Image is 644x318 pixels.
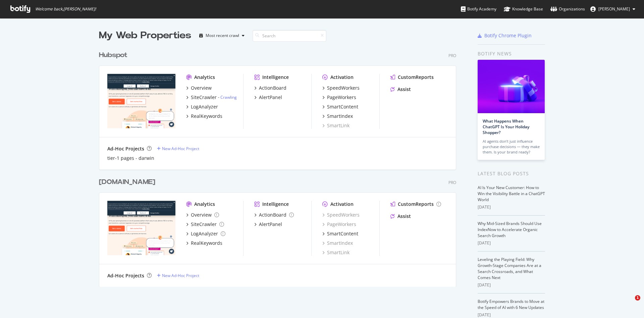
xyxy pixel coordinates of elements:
a: Botify Chrome Plugin [478,32,532,39]
div: Pro [448,53,456,58]
a: AlertPanel [254,221,282,228]
div: Intelligence [262,201,289,208]
a: ActionBoard [254,85,286,91]
a: SiteCrawler [186,221,224,228]
a: AI Is Your New Customer: How to Win the Visibility Battle in a ChatGPT World [478,185,545,202]
a: CustomReports [390,74,434,81]
a: Assist [390,86,411,93]
div: [DOMAIN_NAME] [99,177,155,187]
div: Hubspot [99,50,127,60]
div: Intelligence [262,74,289,81]
div: LogAnalyzer [191,230,218,237]
a: ActionBoard [254,212,294,218]
div: Activation [330,201,354,208]
a: SmartIndex [322,113,353,120]
a: Why Mid-Sized Brands Should Use IndexNow to Accelerate Organic Search Growth [478,221,542,238]
span: Welcome back, [PERSON_NAME] ! [35,6,96,12]
div: [DATE] [478,240,545,246]
div: SpeedWorkers [327,85,360,91]
button: [PERSON_NAME] [585,4,641,14]
div: SiteCrawler [191,221,217,228]
a: Hubspot [99,50,130,60]
a: AlertPanel [254,94,282,101]
div: AlertPanel [259,221,282,228]
div: Activation [330,74,354,81]
a: SmartContent [322,230,358,237]
a: Botify Empowers Brands to Move at the Speed of AI with 6 New Updates [478,299,544,310]
a: SpeedWorkers [322,212,360,218]
a: RealKeywords [186,113,222,120]
div: Botify Academy [461,6,496,12]
div: ActionBoard [259,85,286,91]
div: Assist [397,86,411,93]
a: SmartLink [322,249,350,256]
div: Overview [191,212,212,218]
span: Victor Pan [598,6,630,12]
a: Overview [186,212,219,218]
img: hubspot.com [107,74,175,128]
div: Latest Blog Posts [478,170,545,177]
a: [DOMAIN_NAME] [99,177,158,187]
div: My Web Properties [99,29,191,42]
div: New Ad-Hoc Project [162,273,199,278]
a: New Ad-Hoc Project [157,273,199,278]
div: SmartContent [327,230,358,237]
div: ActionBoard [259,212,286,218]
img: What Happens When ChatGPT Is Your Holiday Shopper? [478,60,545,113]
div: Pro [448,180,456,185]
div: Assist [397,213,411,220]
div: - [218,94,237,100]
a: SpeedWorkers [322,85,360,91]
div: [DATE] [478,282,545,288]
div: PageWorkers [327,94,356,101]
a: Assist [390,213,411,220]
img: hubspot-bulkdataexport.com [107,201,175,255]
div: CustomReports [398,74,434,81]
div: Overview [191,85,212,91]
a: PageWorkers [322,94,356,101]
div: AI agents don’t just influence purchase decisions — they make them. Is your brand ready? [483,139,540,155]
div: RealKeywords [191,240,222,246]
a: Leveling the Playing Field: Why Growth-Stage Companies Are at a Search Crossroads, and What Comes... [478,257,541,280]
div: grid [99,42,462,287]
a: LogAnalyzer [186,230,225,237]
div: SmartIndex [327,113,353,120]
a: What Happens When ChatGPT Is Your Holiday Shopper? [483,118,529,135]
a: Overview [186,85,212,91]
div: Knowledge Base [504,6,543,12]
div: Botify Chrome Plugin [484,32,532,39]
div: LogAnalyzer [191,103,218,110]
div: RealKeywords [191,113,222,120]
a: PageWorkers [322,221,356,228]
div: [DATE] [478,204,545,210]
div: Analytics [194,201,215,208]
div: Ad-Hoc Projects [107,272,144,279]
input: Search [253,30,326,42]
div: Botify news [478,50,545,57]
a: SmartContent [322,103,358,110]
a: tier-1 pages - darwin [107,155,154,162]
button: Most recent crawl [197,30,247,41]
div: Ad-Hoc Projects [107,145,144,152]
a: SmartLink [322,122,350,129]
a: CustomReports [390,201,441,208]
iframe: Intercom live chat [621,295,637,311]
div: [DATE] [478,312,545,318]
a: LogAnalyzer [186,103,218,110]
a: Crawling [220,94,237,100]
a: SmartIndex [322,240,353,246]
div: New Ad-Hoc Project [162,146,199,151]
div: SmartContent [327,103,358,110]
div: SiteCrawler [191,94,217,101]
div: AlertPanel [259,94,282,101]
a: New Ad-Hoc Project [157,146,199,151]
div: Analytics [194,74,215,81]
div: Most recent crawl [206,34,239,38]
div: CustomReports [398,201,434,208]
